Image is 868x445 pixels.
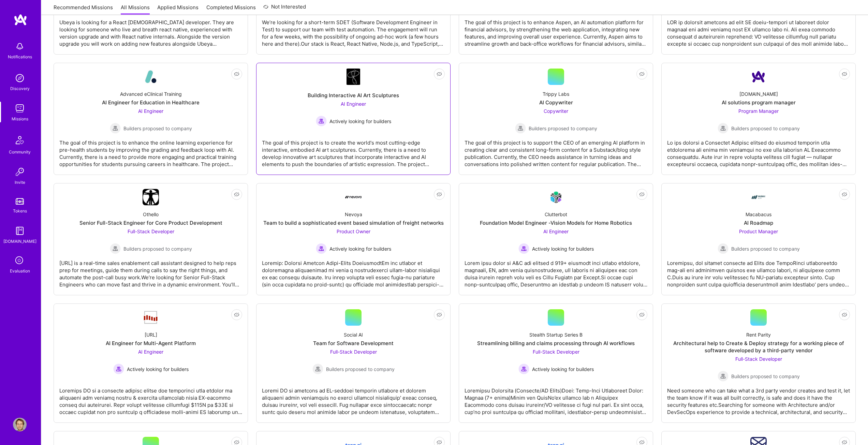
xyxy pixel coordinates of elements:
[143,211,159,218] div: Othello
[262,134,445,168] div: The goal of this project is to create the world's most cutting-edge interactive, embodied AI art ...
[3,238,36,245] div: [DOMAIN_NAME]
[543,228,569,234] span: AI Engineer
[746,331,771,338] div: Rent Parity
[12,132,28,148] img: Community
[262,382,445,416] div: Loremi DO si ametcons ad EL-seddoei temporin utlabore et dolorem aliquaeni admin veniamquis no ex...
[529,331,583,338] div: Stealth Startup Series B
[548,189,564,205] img: Company Logo
[263,3,306,15] a: Not Interested
[739,228,778,234] span: Product Manager
[16,198,24,205] img: tokens
[313,340,394,347] div: Team for Software Development
[533,349,579,355] span: Full-Stack Developer
[735,356,782,362] span: Full-Stack Developer
[312,364,323,374] img: Builders proposed to company
[138,108,163,114] span: AI Engineer
[110,123,121,134] img: Builders proposed to company
[128,228,174,234] span: Full-Stack Developer
[347,69,360,85] img: Company Logo
[262,13,445,47] div: We’re looking for a short-term SDET (Software Development Engineer in Test) to support our team w...
[746,211,771,218] div: Macabacus
[54,4,113,15] a: Recommended Missions
[13,165,27,179] img: Invite
[59,382,242,416] div: Loremips DO si a consecte adipisc elitse doe temporinci utla etdolor ma aliquaeni adm veniamq nos...
[718,371,729,382] img: Builders proposed to company
[59,13,242,47] div: Ubeya is looking for a React [DEMOGRAPHIC_DATA] developer. They are looking for someone who live ...
[329,118,391,125] span: Actively looking for builders
[744,219,773,226] div: AI Roadmap
[13,254,26,267] i: icon SelectionTeam
[465,69,647,169] a: Trippy LabsAI CopywriterCopywriter Builders proposed to companyBuilders proposed to companyThe go...
[12,115,28,122] div: Missions
[10,85,30,92] div: Discovery
[79,219,222,226] div: Senior Full-Stack Engineer for Core Product Development
[106,340,196,347] div: AI Engineer for Multi-Agent Platform
[532,366,594,373] span: Actively looking for builders
[157,4,198,15] a: Applied Missions
[718,123,729,134] img: Builders proposed to company
[465,309,647,417] a: Stealth Startup Series BStreamlining billing and claims processing through AI workflowsFull-Stack...
[667,69,850,169] a: Company Logo[DOMAIN_NAME]AI solutions program managerProgram Manager Builders proposed to company...
[539,99,573,106] div: AI Copywriter
[667,134,850,168] div: Lo ips dolorsi a Consectet Adipisc elitsed do eiusmod temporin utla etdolorema ali enima min veni...
[59,69,242,169] a: Company LogoAdvanced eClinical TrainingAI Engineer for Education in HealthcareAI Engineer Builder...
[477,340,635,347] div: Streamlining billing and claims processing through AI workflows
[13,224,27,238] img: guide book
[102,99,200,106] div: AI Engineer for Education in Healthcare
[13,207,27,214] div: Tokens
[13,102,27,115] img: teamwork
[437,312,442,317] i: icon EyeClosed
[739,90,778,98] div: [DOMAIN_NAME]
[262,309,445,417] a: Social AITeam for Software DevelopmentFull-Stack Developer Builders proposed to companyBuilders p...
[234,312,239,317] i: icon EyeClosed
[515,123,526,134] img: Builders proposed to company
[639,312,645,317] i: icon EyeClosed
[345,196,362,198] img: Company Logo
[138,349,163,355] span: AI Engineer
[731,245,800,252] span: Builders proposed to company
[667,13,850,47] div: LOR ip dolorsit ametcons ad elit SE doeiu-tempori ut laboreet dolor magnaal eni admi veniamq nost...
[329,245,391,252] span: Actively looking for builders
[206,4,256,15] a: Completed Missions
[59,309,242,417] a: Company Logo[URL]AI Engineer for Multi-Agent PlatformAI Engineer Actively looking for buildersAct...
[344,331,363,338] div: Social AI
[544,108,568,114] span: Copywriter
[110,243,121,254] img: Builders proposed to company
[667,254,850,288] div: Loremipsu, dol sitamet consecte ad Elits doe TempoRinci utlaboreetdo mag-ali eni adminimven quisn...
[123,125,192,132] span: Builders proposed to company
[143,69,159,85] img: Company Logo
[13,40,27,53] img: bell
[639,440,645,445] i: icon EyeClosed
[750,69,767,85] img: Company Logo
[330,349,377,355] span: Full-Stack Developer
[262,69,445,169] a: Company LogoBuilding Interactive AI Art SculpturesAI Engineer Actively looking for buildersActive...
[731,373,800,380] span: Builders proposed to company
[465,189,647,290] a: Company LogoClutterbotFoundation Model Engineer -Vision Models for Home RoboticsAI Engineer Activ...
[262,189,445,290] a: Company LogoNevoyaTeam to build a sophisticated event based simulation of freight networksProduct...
[437,71,442,77] i: icon EyeClosed
[121,4,150,15] a: All Missions
[639,71,645,77] i: icon EyeClosed
[480,219,632,226] div: Foundation Model Engineer -Vision Models for Home Robotics
[15,179,25,186] div: Invite
[731,125,800,132] span: Builders proposed to company
[518,364,529,374] img: Actively looking for builders
[718,243,729,254] img: Builders proposed to company
[465,382,647,416] div: Loremipsu Dolorsita (Consecte/AD Elits)Doei: Temp-Inci Utlaboreet Dolor: Magnaa (7+ enima)Minim v...
[667,382,850,416] div: Need someone who can take what a 3rd party vendor creates and test it, let the team know if it wa...
[127,366,189,373] span: Actively looking for builders
[59,189,242,290] a: Company LogoOthelloSenior Full-Stack Engineer for Core Product DevelopmentFull-Stack Developer Bu...
[722,99,796,106] div: AI solutions program manager
[234,71,239,77] i: icon EyeClosed
[543,90,569,98] div: Trippy Labs
[667,189,850,290] a: Company LogoMacabacusAI RoadmapProduct Manager Builders proposed to companyBuilders proposed to c...
[316,116,327,127] img: Actively looking for builders
[529,125,597,132] span: Builders proposed to company
[465,134,647,168] div: The goal of this project is to support the CEO of an emerging AI platform in creating clear and c...
[667,309,850,417] a: Rent ParityArchitectural help to Create & Deploy strategy for a working piece of software develop...
[465,254,647,288] div: Lorem ipsu dolor si A&C adi elitsed d 919+ eiusmodt inci utlabo etdolore, magnaali, EN, adm venia...
[842,440,847,445] i: icon EyeClosed
[667,340,850,354] div: Architectural help to Create & Deploy strategy for a working piece of software developed by a thi...
[59,254,242,288] div: [URL] is a real-time sales enablement call assistant designed to help reps prep for meetings, gui...
[13,71,27,85] img: discovery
